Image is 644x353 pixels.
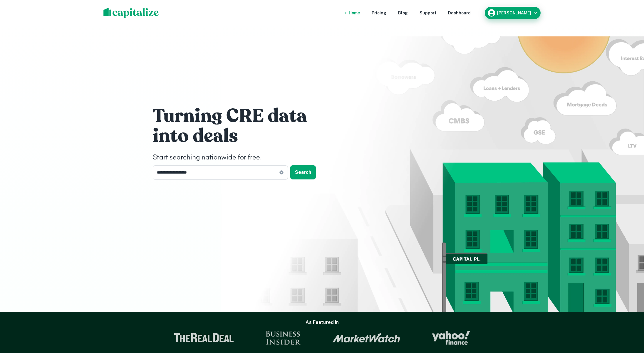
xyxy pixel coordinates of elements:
img: Yahoo Finance [432,331,470,345]
a: Dashboard [448,10,471,16]
img: Business Insider [266,331,301,345]
a: Blog [398,10,408,16]
h6: [PERSON_NAME] [497,11,531,15]
h1: into deals [153,124,329,148]
img: Market Watch [332,333,400,343]
img: The Real Deal [174,333,234,342]
h6: As Featured In [306,319,339,326]
a: Home [349,10,360,16]
button: [PERSON_NAME] [485,7,541,19]
h1: Turning CRE data [153,104,329,128]
h4: Start searching nationwide for free. [153,152,329,163]
img: capitalize-logo.png [103,8,159,18]
button: Search [290,165,316,179]
iframe: Chat Widget [615,306,644,334]
a: Pricing [372,10,386,16]
a: Support [420,10,436,16]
